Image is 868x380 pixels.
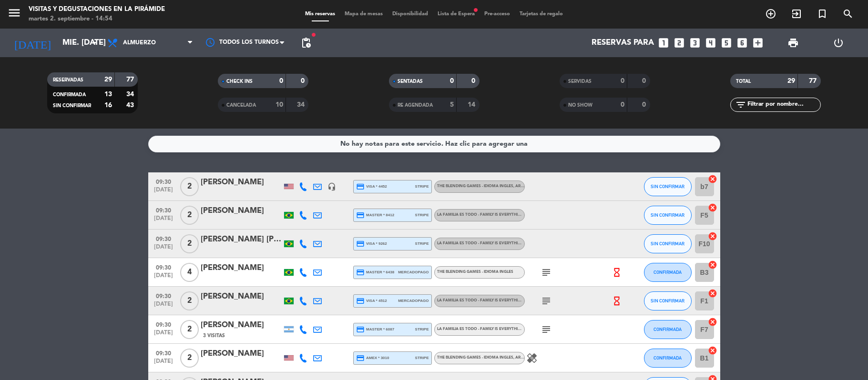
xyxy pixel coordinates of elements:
[654,355,682,360] span: CONFIRMADA
[809,78,818,84] strong: 77
[126,91,136,98] strong: 34
[201,205,282,217] div: [PERSON_NAME]
[708,346,717,355] i: cancel
[708,203,717,212] i: cancel
[180,291,199,310] span: 2
[473,7,479,13] span: fiber_manual_record
[53,92,86,97] span: CONFIRMADA
[203,332,225,340] span: 3 Visitas
[752,37,764,49] i: add_box
[356,325,395,334] span: master * 6087
[592,39,654,48] span: Reservas para
[356,240,387,248] span: visa * 9262
[415,326,429,332] span: stripe
[568,79,592,84] span: SERVIDAS
[201,348,282,360] div: [PERSON_NAME]
[356,240,365,248] i: credit_card
[816,29,861,57] div: LOG OUT
[437,184,525,188] span: The Blending Games - Idioma Ingles
[152,330,175,340] span: [DATE]
[152,215,175,226] span: [DATE]
[356,268,395,277] span: master * 6438
[201,319,282,331] div: [PERSON_NAME]
[708,260,717,270] i: cancel
[301,78,306,84] strong: 0
[651,241,684,246] span: SIN CONFIRMAR
[398,269,429,275] span: mercadopago
[356,211,395,220] span: master * 8412
[651,298,684,303] span: SIN CONFIRMAR
[180,349,199,368] span: 2
[415,240,429,247] span: stripe
[388,11,433,17] span: Disponibilidad
[736,37,748,49] i: looks_6
[53,78,83,82] span: RESERVADAS
[152,176,175,187] span: 09:30
[201,233,282,246] div: [PERSON_NAME] [PERSON_NAME]
[526,352,538,364] i: healing
[541,324,552,335] i: subject
[642,78,648,84] strong: 0
[7,6,21,20] i: menu
[657,37,670,49] i: looks_one
[450,101,454,108] strong: 5
[433,11,480,17] span: Lista de Espera
[123,40,156,46] span: Almuerzo
[152,319,175,330] span: 09:30
[513,184,525,188] span: , ARS .
[654,270,682,275] span: CONFIRMADA
[152,358,175,369] span: [DATE]
[644,291,692,310] button: SIN CONFIRMAR
[152,290,175,301] span: 09:30
[180,234,199,253] span: 2
[689,37,701,49] i: looks_3
[201,290,282,303] div: [PERSON_NAME]
[746,100,820,110] input: Filtrar por nombre...
[180,320,199,339] span: 2
[104,76,112,83] strong: 29
[437,327,543,331] span: La Familia es Todo - Family is Everything Español
[817,8,828,20] i: turned_in_not
[612,267,622,278] i: hourglass_empty
[765,8,776,20] i: add_circle_outline
[279,78,283,84] strong: 0
[720,37,733,49] i: looks_5
[340,139,528,150] div: No hay notas para este servicio. Haz clic para agregar una
[152,347,175,358] span: 09:30
[708,317,717,327] i: cancel
[644,177,692,196] button: SIN CONFIRMAR
[89,37,100,49] i: arrow_drop_down
[541,267,552,278] i: subject
[621,101,624,108] strong: 0
[180,263,199,282] span: 4
[7,6,21,23] button: menu
[201,176,282,189] div: [PERSON_NAME]
[180,206,199,225] span: 2
[833,37,844,49] i: power_settings_new
[201,262,282,274] div: [PERSON_NAME]
[437,241,543,245] span: La Familia es Todo - Family is Everything Español
[356,297,387,305] span: visa * 4512
[654,327,682,332] span: CONFIRMADA
[415,183,429,190] span: stripe
[152,233,175,244] span: 09:30
[644,320,692,339] button: CONFIRMADA
[226,79,253,84] span: CHECK INS
[612,296,622,306] i: hourglass_empty
[53,103,91,108] span: SIN CONFIRMAR
[356,325,365,334] i: credit_card
[541,295,552,307] i: subject
[398,298,429,304] span: mercadopago
[356,354,389,362] span: amex * 3010
[104,91,112,98] strong: 13
[568,103,592,108] span: NO SHOW
[437,299,554,302] span: La Familia es Todo - Family is Everything Español
[152,272,175,283] span: [DATE]
[642,101,648,108] strong: 0
[791,8,802,20] i: exit_to_app
[356,211,365,220] i: credit_card
[356,268,365,277] i: credit_card
[437,356,525,360] span: The Blending Games - Idioma Ingles
[471,78,477,84] strong: 0
[415,212,429,218] span: stripe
